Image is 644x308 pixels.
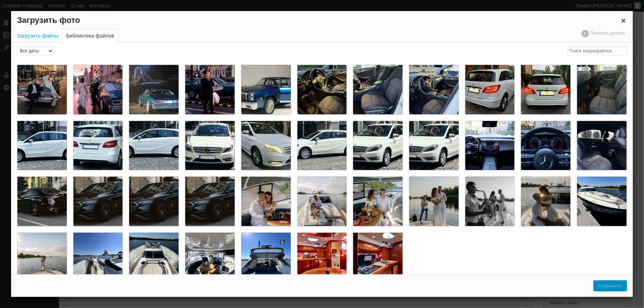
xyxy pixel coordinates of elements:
[14,173,70,229] li: Mercedes Benz W214 прокат без водителя, аренда мерседес, мерседес на свадьбу с водителем 02
[182,229,238,285] li: Bavaria 37 Sport HT аренда яхты прокат яхты, заказать яхту на день рождения девичник фотосессию 19
[13,30,62,42] a: Загрузить файлы
[14,118,70,174] li: Mercedes Benz W246 B class аренда на свадьбу с водителем, авто на свадьбу белый мерседес 06
[350,229,406,285] li: Bavaria 37 Sport HT аренда яхты прокат яхты, заказать яхту на день рождения девичник фотосессию 18
[406,173,462,229] li: Bavaria 37 Sport HT аренда яхты прокат яхты, заказать яхту на день рождения девичник фотосессию 25
[126,118,182,174] li: Mercedes Benz W246 B class аренда на свадьбу с водителем, авто на свадьбу белый мерседес 05
[582,30,625,37] span: Показать детали
[518,173,574,229] li: Bavaria 37 Sport HT аренда яхты прокат яхты, заказать яхту на день рождения девичник фотосессию 27
[574,118,630,174] li: Mercedes Benz W214 прокат без водителя, аренда мерседес, мерседес на свадьбу с водителем 03
[593,280,627,291] button: Сохранить
[350,173,406,229] li: Bavaria 37 Sport HT аренда яхты прокат яхты, заказать яхту на день рождения девичник фотосессию 30
[518,62,574,118] li: Mercedes Benz W246 B class аренда на свадьбу с водителем, авто на свадьбу белый мерседес 09
[294,118,350,174] li: Mercedes Benz W246 B class аренда на свадьбу с водителем, авто на свадьбу белый мерседес 04
[70,118,126,174] li: Mercedes Benz W246 B class аренда на свадьбу с водителем, авто на свадьбу белый мерседес 07
[14,62,70,118] li: Chevrolet-Malibu-Classic-blue-1977-прокат-аренда-ретро-авто-на-свадьбу-съемки-19
[462,118,518,174] li: Mercedes Benz W214 прокат без водителя, аренда мерседес, мерседес на свадьбу с водителем 04
[294,62,350,118] li: Mercedes Benz W246 B class аренда на свадьбу с водителем, авто на свадьбу белый мерседес 13
[462,62,518,118] li: Mercedes Benz W246 B class аренда на свадьбу с водителем, авто на свадьбу белый мерседес 08
[182,118,238,174] li: Mercedes Benz W246 B class аренда на свадьбу с водителем, авто на свадьбу белый мерседес 02
[238,173,294,229] li: Bavaria 37 Sport HT аренда яхты прокат яхты, заказать яхту на день рождения девичник фотосессию 32
[70,173,126,229] li: Mercedes Benz W214 прокат без водителя, аренда мерседес, мерседес на свадьбу с водителем 01
[182,62,238,118] li: Chevrolet-Malibu-Classic-blue-1977-прокат-аренда-ретро-авто-на-свадьбу-съемки-16
[574,173,630,229] li: Bavaria 37 Sport HT аренда яхты прокат яхты, заказать яхту на день рождения девичник фотосессию 23
[238,118,294,174] li: Mercedes Benz W246 B class аренда на свадьбу с водителем, авто на свадьбу белый мерседес 03
[238,62,294,118] li: Chevrolet-Malibu-Classic-blue-1977-прокат-аренда-ретро-авто-на-свадьбу-съемки-15
[70,229,126,285] li: Bavaria 37 Sport HT аренда яхты прокат яхты, заказать яхту на день рождения девичник фотосессию 21
[182,173,238,229] li: Mercedes Benz W214 прокат без водителя, аренда мерседес, мерседес на свадьбу с водителем 01
[406,62,462,118] li: Mercedes Benz W246 B class аренда на свадьбу с водителем, авто на свадьбу белый мерседес 12
[350,118,406,174] li: Mercedes Benz W246 B class аренда на свадьбу с водителем, авто на свадьбу белый мерседес 01
[62,29,118,42] a: Библиотека файлов
[126,229,182,285] li: Bavaria 37 Sport HT аренда яхты прокат яхты, заказать яхту на день рождения девичник фотосессию 22
[518,118,574,174] li: Mercedes Benz W214 прокат без водителя, аренда мерседес, мерседес на свадьбу с водителем 05
[578,30,628,37] a: Показать детали
[126,62,182,118] li: Chevrolet-Malibu-Classic-blue-1977-прокат-аренда-ретро-авто-на-свадьбу-съемки-17
[126,173,182,229] li: Mercedes Benz W214 прокат без водителя, аренда мерседес, мерседес на свадьбу с водителем 01
[568,46,627,55] input: Поиск медиафайлов...
[238,229,294,285] li: Bavaria 37 Sport HT аренда яхты прокат яхты, заказать яхту на день рождения девичник фотосессию 20
[294,229,350,285] li: Bavaria 37 Sport HT аренда яхты прокат яхты, заказать яхту на день рождения девичник фотосессию 17
[574,62,630,118] li: Mercedes Benz W246 B class аренда на свадьбу с водителем, авто на свадьбу белый мерседес 10
[70,62,126,118] li: Chevrolet-Malibu-Classic-blue-1977-прокат-аренда-ретро-авто-на-свадьбу-съемки-18
[294,173,350,229] li: Bavaria 37 Sport HT аренда яхты прокат яхты, заказать яхту на день рождения девичник фотосессию 28
[350,62,406,118] li: Mercedes Benz W246 B class аренда на свадьбу с водителем, авто на свадьбу белый мерседес 11
[14,229,70,285] li: Bavaria 37 Sport HT аренда яхты прокат яхты, заказать яхту на день рождения девичник фотосессию 24
[462,173,518,229] li: Bavaria 37 Sport HT аренда яхты прокат яхты, заказать яхту на день рождения девичник фотосессию 26
[11,11,633,30] h1: Загрузить фото
[406,118,462,174] li: Mercedes Benz W246 B class аренда на свадьбу с водителем, авто на свадьбу белый мерседес 01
